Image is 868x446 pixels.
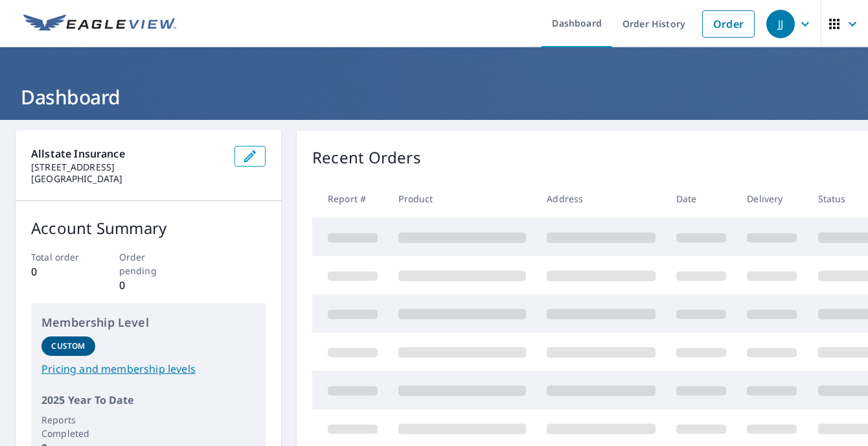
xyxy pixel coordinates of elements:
p: Allstate Insurance [31,146,224,161]
p: Total order [31,250,90,264]
div: JJ [766,10,795,38]
p: Order pending [119,250,178,277]
th: Delivery [737,180,807,218]
p: Custom [51,340,85,352]
p: 0 [31,264,90,279]
p: Reports Completed [41,413,95,440]
th: Address [536,180,666,218]
th: Product [388,180,536,218]
h1: Dashboard [16,84,852,110]
p: 0 [119,277,178,293]
p: Account Summary [31,217,266,240]
p: [GEOGRAPHIC_DATA] [31,173,224,185]
p: Membership Level [41,314,255,331]
p: 2025 Year To Date [41,392,255,408]
p: Recent Orders [312,146,421,169]
a: Order [702,10,755,38]
a: Pricing and membership levels [41,361,255,377]
img: EV Logo [23,14,176,34]
th: Date [666,180,737,218]
p: [STREET_ADDRESS] [31,161,224,173]
th: Report # [312,180,388,218]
